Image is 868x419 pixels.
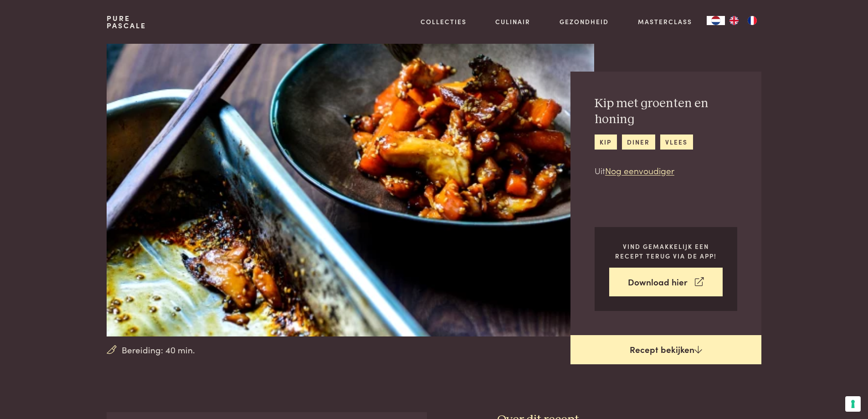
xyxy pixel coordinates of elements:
[107,44,594,336] img: Kip met groenten en honing
[122,343,195,357] span: Bereiding: 40 min.
[707,16,761,25] aside: Language selected: Nederlands
[622,134,655,150] a: diner
[707,16,725,25] a: NL
[609,268,723,296] a: Download hier
[595,96,737,127] h2: Kip met groenten en honing
[495,17,530,26] a: Culinair
[609,242,723,260] p: Vind gemakkelijk een recept terug via de app!
[660,134,693,150] a: vlees
[595,164,737,177] p: Uit
[605,164,674,176] a: Nog eenvoudiger
[707,16,725,25] div: Language
[560,17,609,26] a: Gezondheid
[595,134,617,150] a: kip
[570,335,761,364] a: Recept bekijken
[638,17,692,26] a: Masterclass
[421,17,467,26] a: Collecties
[725,16,743,25] a: EN
[107,15,146,29] a: PurePascale
[845,396,861,412] button: Uw voorkeuren voor toestemming voor trackingtechnologieën
[743,16,761,25] a: FR
[725,16,761,25] ul: Language list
